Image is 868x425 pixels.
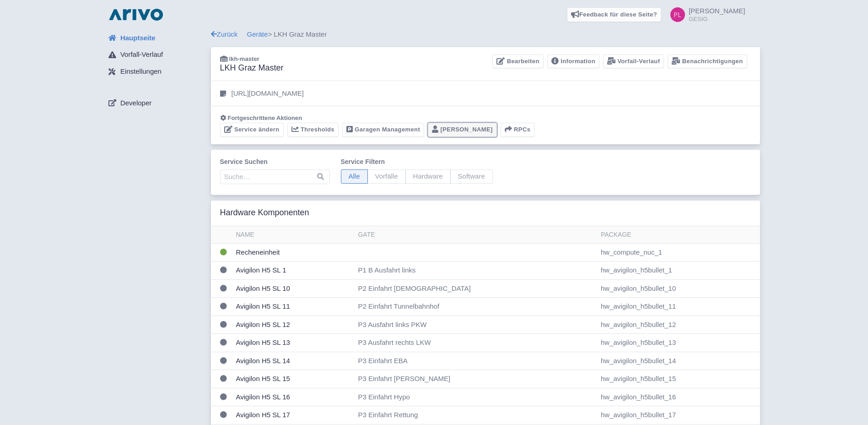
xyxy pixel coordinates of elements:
a: Einstellungen [101,63,211,81]
a: Hauptseite [101,29,211,47]
a: Vorfall-Verlauf [603,54,664,69]
td: P3 Ausfahrt rechts LKW [354,334,597,352]
th: Name [232,226,355,244]
td: P3 Einfahrt EBA [354,352,597,370]
span: Hardware [405,169,451,184]
td: hw_avigilon_h5bullet_17 [597,406,760,425]
input: Suche… [220,169,330,184]
td: P2 Einfahrt [DEMOGRAPHIC_DATA] [354,279,597,298]
a: Geräte [247,30,268,38]
span: Vorfall-Verlauf [120,49,163,60]
td: hw_avigilon_h5bullet_15 [597,370,760,388]
td: hw_avigilon_h5bullet_16 [597,388,760,406]
td: P3 Einfahrt Hypo [354,388,597,406]
td: P2 Einfahrt Tunnelbahnhof [354,298,597,316]
button: RPCs [501,123,535,137]
td: hw_avigilon_h5bullet_13 [597,334,760,352]
td: hw_avigilon_h5bullet_10 [597,279,760,298]
td: P1 B Ausfahrt links [354,262,597,280]
th: Package [597,226,760,244]
span: lkh-master [229,55,259,62]
td: hw_avigilon_h5bullet_14 [597,352,760,370]
td: Avigilon H5 SL 16 [232,388,355,406]
a: Garagen Management [342,123,424,137]
td: Recheneinheit [232,243,355,262]
a: Developer [101,94,211,112]
h3: LKH Graz Master [220,63,284,73]
img: logo [107,7,165,22]
a: Vorfall-Verlauf [101,46,211,64]
span: Software [450,169,493,184]
a: Service ändern [220,123,284,137]
label: Service suchen [220,157,330,167]
td: hw_avigilon_h5bullet_12 [597,316,760,334]
td: Avigilon H5 SL 10 [232,279,355,298]
td: P3 Ausfahrt links PKW [354,316,597,334]
a: [PERSON_NAME] [428,123,497,137]
span: Vorfälle [367,169,406,184]
td: hw_avigilon_h5bullet_11 [597,298,760,316]
span: Hauptseite [120,33,156,44]
td: P3 Einfahrt [PERSON_NAME] [354,370,597,388]
a: Zurück [211,30,238,38]
a: Feedback für diese Seite? [567,7,662,22]
td: Avigilon H5 SL 15 [232,370,355,388]
td: hw_compute_nuc_1 [597,243,760,262]
a: [PERSON_NAME] GESIG [665,7,745,22]
td: Avigilon H5 SL 12 [232,316,355,334]
td: P3 Einfahrt Rettung [354,406,597,425]
td: Avigilon H5 SL 11 [232,298,355,316]
h3: Hardware Komponenten [220,208,309,218]
small: GESIG [689,16,745,22]
td: Avigilon H5 SL 13 [232,334,355,352]
div: > LKH Graz Master [211,29,760,40]
a: Benachrichtigungen [668,54,747,69]
a: Bearbeiten [492,54,543,69]
td: Avigilon H5 SL 14 [232,352,355,370]
td: Avigilon H5 SL 17 [232,406,355,425]
td: hw_avigilon_h5bullet_1 [597,262,760,280]
a: Information [547,54,599,69]
th: Gate [354,226,597,244]
a: Thresholds [287,123,339,137]
p: [URL][DOMAIN_NAME] [232,88,304,99]
span: Developer [120,98,151,109]
span: Fortgeschrittene Aktionen [228,114,302,121]
td: Avigilon H5 SL 1 [232,262,355,280]
span: Alle [341,169,368,184]
label: Service filtern [341,157,493,167]
span: [PERSON_NAME] [689,7,745,15]
span: Einstellungen [120,66,162,77]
